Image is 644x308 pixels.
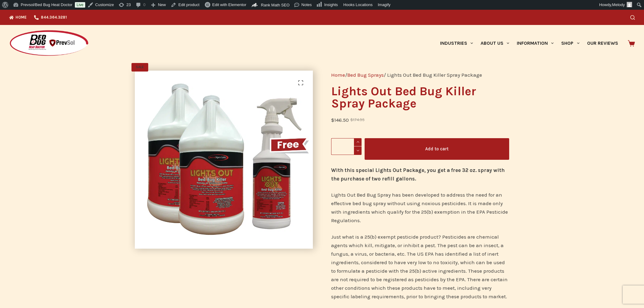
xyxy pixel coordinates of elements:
[331,191,509,225] p: Lights Out Bed Bug Spray has been developed to address the need for an effective bed bug spray wi...
[135,71,313,249] img: Lights Out Bed Bug Spray Package with two gallons and one 32 oz
[261,3,289,7] span: Rank Math SEO
[9,30,89,57] img: Prevsol/Bed Bug Heat Doctor
[331,167,505,182] strong: With this special Lights Out Package, you get a free 32 oz. spray with the purchase of two refill...
[630,15,635,20] button: Search
[331,117,334,123] span: $
[295,77,307,89] a: View full-screen image gallery
[350,117,353,122] span: $
[331,72,345,78] a: Home
[365,138,509,160] button: Add to cart
[331,85,509,110] h1: Lights Out Bed Bug Killer Spray Package
[436,25,622,61] nav: Primary
[131,63,148,72] span: SALE
[513,25,558,61] a: Information
[212,2,246,7] span: Edit with Elementor
[350,117,365,122] bdi: 174.95
[583,25,622,61] a: Our Reviews
[30,10,71,25] a: 844.364.3281
[9,10,30,25] a: Home
[612,2,625,7] span: Melody
[331,138,362,155] input: Product quantity
[436,25,477,61] a: Industries
[331,117,349,123] bdi: 146.50
[477,25,513,61] a: About Us
[331,71,509,79] nav: Breadcrumb
[75,2,85,8] a: Live
[135,156,313,162] a: Lights Out Bed Bug Spray Package with two gallons and one 32 oz
[347,72,384,78] a: Bed Bug Sprays
[331,233,509,301] p: Just what is a 25(b) exempt pesticide product? Pesticides are chemical agents which kill, mitigat...
[9,10,71,25] nav: Top Menu
[558,25,583,61] a: Shop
